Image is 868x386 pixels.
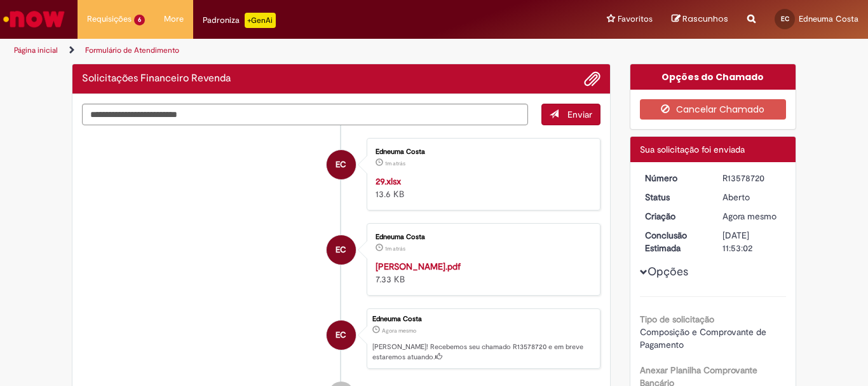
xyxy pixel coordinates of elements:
span: EC [336,320,346,350]
a: Página inicial [14,45,58,55]
span: More [164,13,184,25]
div: Edneuma Costa [327,321,356,350]
time: 29/09/2025 17:51:55 [385,245,405,252]
span: Sua solicitação foi enviada [640,144,745,155]
span: Enviar [567,109,592,120]
div: Edneuma Costa [376,233,587,241]
span: EC [781,15,789,23]
p: [PERSON_NAME]! Recebemos seu chamado R13578720 e em breve estaremos atuando. [372,342,593,362]
div: 13.6 KB [376,175,587,200]
a: Rascunhos [672,13,728,25]
div: Opções do Chamado [630,64,796,90]
textarea: Digite sua mensagem aqui... [82,104,528,125]
time: 29/09/2025 17:52:08 [385,160,405,167]
dt: Conclusão Estimada [635,229,714,254]
img: ServiceNow [1,6,67,32]
button: Adicionar anexos [584,71,600,87]
a: [PERSON_NAME].pdf [376,261,461,272]
p: +GenAi [245,13,276,28]
span: EC [336,149,346,180]
h2: Solicitações Financeiro Revenda Histórico de tíquete [82,73,231,85]
a: 29.xlsx [376,176,401,187]
div: Edneuma Costa [376,148,587,156]
span: Agora mesmo [382,327,416,334]
b: Tipo de solicitação [640,314,714,325]
div: Aberto [722,191,782,203]
div: Padroniza [203,13,276,28]
button: Cancelar Chamado [640,99,787,120]
span: 1m atrás [385,245,405,252]
span: EC [336,235,346,265]
dt: Número [635,172,714,184]
div: 7.33 KB [376,260,587,286]
span: Rascunhos [682,13,728,25]
button: Enviar [541,104,600,125]
span: 6 [134,15,145,25]
span: 1m atrás [385,160,405,167]
time: 29/09/2025 17:52:58 [382,327,416,334]
span: Favoritos [618,13,653,25]
span: Edneuma Costa [799,13,858,24]
dt: Status [635,191,714,203]
div: Edneuma Costa [372,315,593,323]
span: Composição e Comprovante de Pagamento [640,326,769,350]
div: Edneuma Costa [327,150,356,179]
a: Formulário de Atendimento [85,45,179,55]
div: 29/09/2025 17:52:58 [722,210,782,223]
dt: Criação [635,210,714,223]
div: Edneuma Costa [327,235,356,265]
span: Requisições [87,13,132,25]
div: [DATE] 11:53:02 [722,229,782,254]
li: Edneuma Costa [82,308,600,369]
span: Agora mesmo [722,210,776,222]
ul: Trilhas de página [10,39,569,62]
div: R13578720 [722,172,782,184]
